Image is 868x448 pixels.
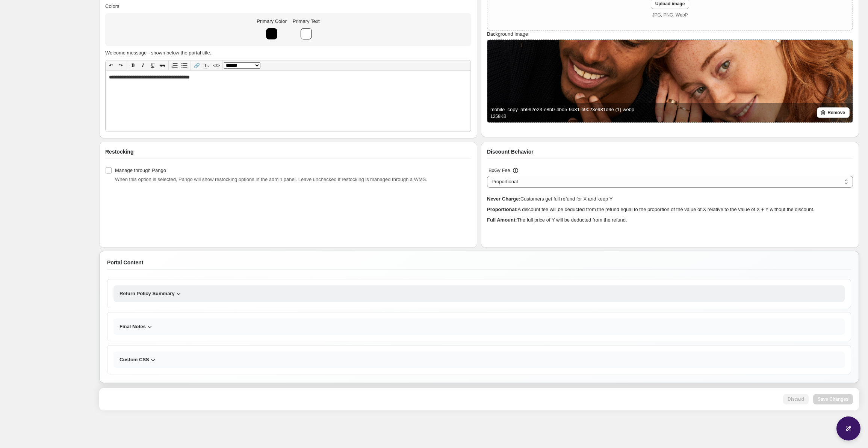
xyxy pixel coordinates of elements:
strong: Proportional: [487,207,518,212]
span: Upload image [655,1,685,7]
button: Remove [817,107,850,118]
button: 𝑰 [138,60,148,70]
h3: Custom CSS [119,356,149,364]
p: JPG, PNG, WebP [652,12,688,18]
span: Primary Color [257,18,286,24]
strong: Full Amount: [487,217,517,223]
div: Restocking [105,148,471,159]
span: Primary Text [293,18,320,24]
h3: Final Notes [119,323,146,330]
strong: Never Charge: [487,196,520,202]
p: The full price of Y will be deducted from the refund. [487,216,853,224]
button: T̲ₓ [202,60,212,70]
button: ab [157,60,167,70]
div: Portal Content [107,259,851,270]
button: 𝐔 [148,60,157,70]
button: ↷ [116,60,126,70]
button: Numbered list [170,60,180,70]
button: 🔗 [192,60,202,70]
h3: Welcome message - shown below the portal title. [105,49,471,57]
p: 1258 KB [490,113,634,119]
h3: Colors [105,3,471,10]
p: A discount fee will be deducted from the refund equal to the proportion of the value of X relativ... [487,206,853,213]
h3: Return Policy Summary [119,290,175,297]
span: Remove [827,110,845,116]
span: Background Image [487,31,528,37]
button: </> [212,60,221,70]
button: ↶ [106,60,116,70]
div: Discount Behavior [487,148,853,159]
p: Customers get full refund for X and keep Y [487,195,853,203]
button: 𝐁 [128,60,138,70]
span: Manage through Pango [115,167,166,173]
div: mobile_copy_ab992e23-e8b0-4bd5-9b31-b9023e981d9e (1).webp [490,106,634,119]
img: mobile_copy_ab992e23-e8b0-4bd5-9b31-b9023e981d9e (1).webp [487,40,853,122]
span: 𝐔 [151,62,154,68]
span: When this option is selected, Pango will show restocking options in the admin panel. Leave unchec... [115,176,427,182]
button: Bullet list [180,60,189,70]
s: ab [160,63,165,68]
h3: BxGy Fee [488,167,510,174]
